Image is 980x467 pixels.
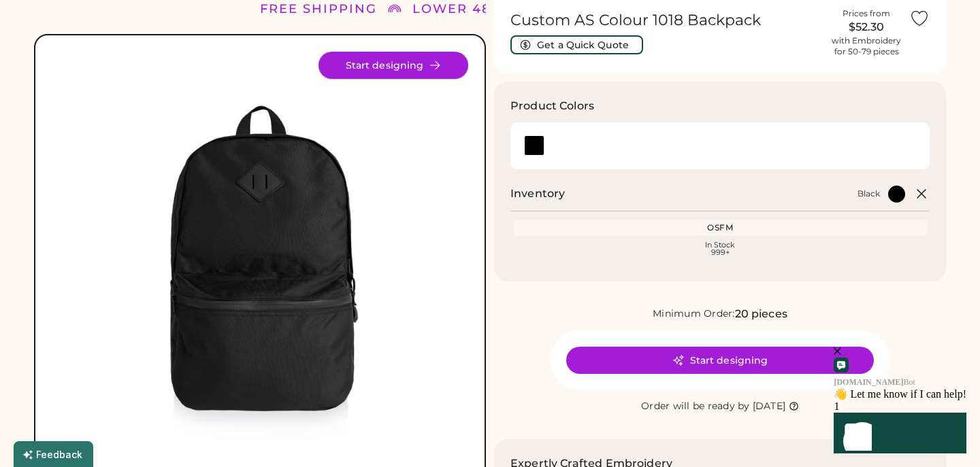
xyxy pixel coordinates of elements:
[516,222,924,233] div: OSFM
[510,98,594,114] h3: Product Colors
[752,298,977,464] iframe: Front Chat
[832,19,901,35] div: $52.30
[510,11,823,30] h1: Custom AS Colour 1018 Backpack
[566,347,874,374] button: Start designing
[318,52,468,79] button: Start designing
[843,8,890,19] div: Prices from
[510,35,643,54] button: Get a Quick Quote
[832,35,901,57] div: with Embroidery for 50-79 pieces
[857,188,880,199] div: Black
[641,400,750,413] div: Order will be ready by
[510,186,565,202] h2: Inventory
[653,307,735,321] div: Minimum Order:
[735,306,787,322] div: 20 pieces
[516,241,924,256] div: In Stock 999+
